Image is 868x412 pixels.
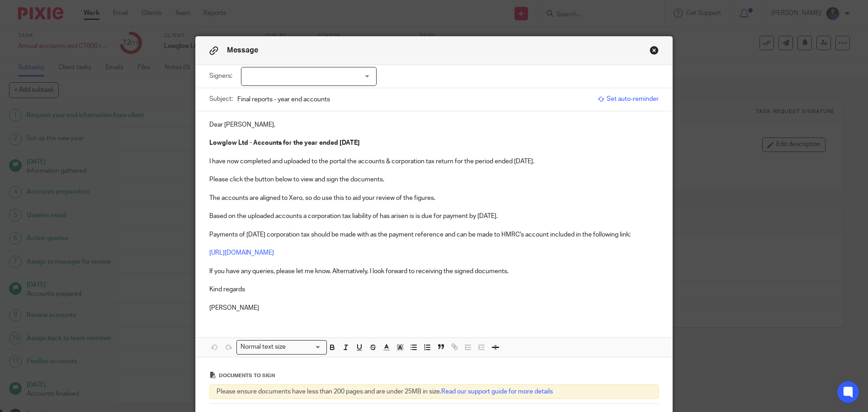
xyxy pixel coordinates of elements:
[598,95,659,104] span: Set auto-reminder
[219,373,275,378] span: Documents to sign
[209,250,274,256] a: [URL][DOMAIN_NAME]
[441,388,553,395] a: Read our support guide for more details
[209,212,659,221] p: Based on the uploaded accounts a corporation tax liability of has arisen is is due for payment by...
[209,157,659,166] p: I have now completed and uploaded to the portal the accounts & corporation tax return for the per...
[209,303,659,313] p: [PERSON_NAME]
[209,194,659,203] p: The accounts are aligned to Xero, so do use this to aid your review of the figures.
[236,340,327,354] div: Search for option
[209,230,659,239] p: Payments of [DATE] corporation tax should be made with as the payment reference and can be made t...
[209,285,659,294] p: Kind regards
[209,95,233,104] label: Subject:
[209,120,659,129] p: Dear [PERSON_NAME],
[209,267,659,276] p: If you have any queries, please let me know. Alternatively, I look forward to receiving the signe...
[209,175,659,184] p: Please click the button below to view and sign the documents.
[209,384,659,399] div: Please ensure documents have less than 200 pages and are under 25MB in size.
[209,140,360,146] strong: Lowglow Ltd - Accounts for the year ended [DATE]
[239,342,288,352] span: Normal text size
[209,71,236,81] label: Signers:
[289,342,321,352] input: Search for option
